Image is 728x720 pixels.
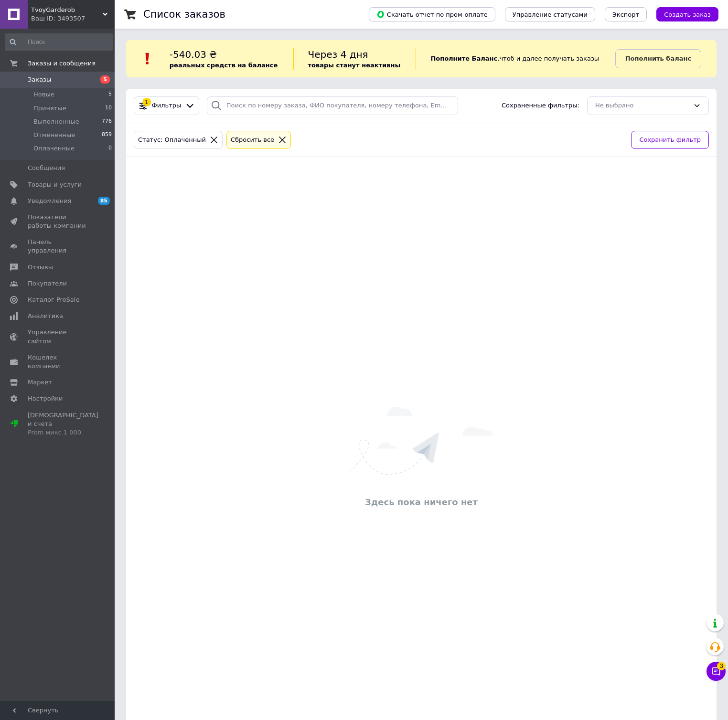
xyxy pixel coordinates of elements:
span: 0 [108,144,112,153]
span: 10 [105,104,112,113]
span: Маркет [28,378,52,387]
span: Уведомления [28,197,71,205]
h1: Список заказов [143,9,225,20]
span: [DEMOGRAPHIC_DATA] и счета [28,411,98,437]
span: Настройки [28,394,63,403]
span: 85 [98,197,110,205]
div: Сбросить все [229,135,276,145]
span: Управление сайтом [28,328,88,345]
span: Новые [33,90,54,99]
div: Статус: Оплаченный [136,135,208,145]
input: Поиск [5,33,113,51]
span: Создать заказ [664,11,711,18]
span: Товары и услуги [28,180,82,189]
button: Скачать отчет по пром-оплате [369,7,495,21]
span: 776 [102,117,112,126]
span: Оплаченные [33,144,75,153]
b: Пополнить баланс [625,55,691,62]
span: Фильтры [152,101,182,110]
span: Заказы [28,75,51,84]
span: Скачать отчет по пром-оплате [376,10,488,19]
span: 5 [108,90,112,99]
span: Панель управления [28,238,88,255]
b: товары станут неактивны [308,62,401,69]
button: Создать заказ [656,7,718,21]
b: реальных средств на балансе [170,62,278,69]
a: Пополнить баланс [615,49,701,68]
div: Здесь пока ничего нет [131,496,712,508]
div: Prom микс 1 000 [28,428,98,437]
button: Чат с покупателем3 [707,662,726,681]
div: 1 [142,98,151,106]
div: , чтоб и далее получать заказы [416,48,615,70]
span: -540.03 ₴ [170,49,217,60]
span: Каталог ProSale [28,296,79,304]
span: Отмененные [33,131,75,139]
b: Пополните Баланс [430,55,497,62]
span: Заказы и сообщения [28,59,96,68]
span: Сообщения [28,164,65,172]
img: :exclamation: [140,52,155,66]
span: Кошелек компании [28,353,88,371]
button: Экспорт [605,7,647,21]
span: Отзывы [28,263,53,272]
div: Ваш ID: 3493507 [31,14,115,23]
button: Управление статусами [505,7,595,21]
span: 5 [100,75,110,84]
span: Принятые [33,104,66,113]
span: 859 [102,131,112,139]
span: Показатели работы компании [28,213,88,230]
span: Экспорт [612,11,639,18]
span: Сохранить фильтр [639,135,701,145]
span: TvoyGarderob [31,6,103,14]
button: Сохранить фильтр [631,131,709,149]
span: Сохраненные фильтры: [502,101,579,110]
span: Через 4 дня [308,49,368,60]
input: Поиск по номеру заказа, ФИО покупателя, номеру телефона, Email, номеру накладной [207,96,458,115]
span: Покупатели [28,279,67,288]
a: Создать заказ [647,11,718,18]
span: Аналитика [28,312,63,320]
div: Не выбрано [595,101,689,111]
span: Управление статусами [513,11,588,18]
span: Выполненные [33,117,79,126]
span: 3 [717,662,726,670]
